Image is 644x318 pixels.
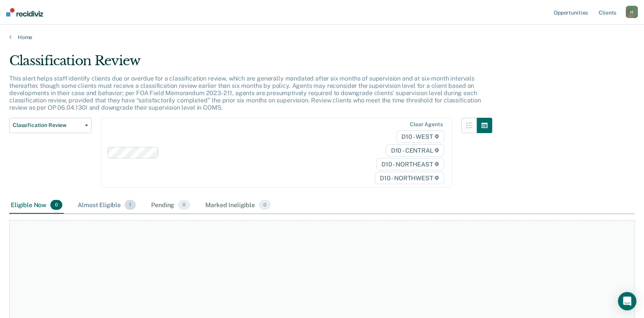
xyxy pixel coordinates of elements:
img: Recidiviz [6,8,43,16]
span: D10 - NORTHWEST [375,172,444,184]
span: D10 - CENTRAL [386,144,444,157]
div: Marked Ineligible0 [204,197,272,214]
div: Almost Eligible1 [76,197,137,214]
p: This alert helps staff identify clients due or overdue for a classification review, which are gen... [9,75,481,112]
span: Classification Review [13,122,82,129]
span: 0 [259,200,271,210]
div: Pending0 [150,197,191,214]
div: Open Intercom Messenger [618,292,636,310]
div: Eligible Now0 [9,197,64,214]
div: Classification Review [9,53,492,75]
span: D10 - NORTHEAST [376,158,444,170]
span: 0 [178,200,190,210]
button: Classification Review [9,118,92,133]
span: D10 - WEST [396,130,444,143]
div: Clear agents [410,121,443,128]
a: Home [9,34,635,41]
span: 0 [50,200,62,210]
button: H [626,6,638,18]
span: 1 [125,200,136,210]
